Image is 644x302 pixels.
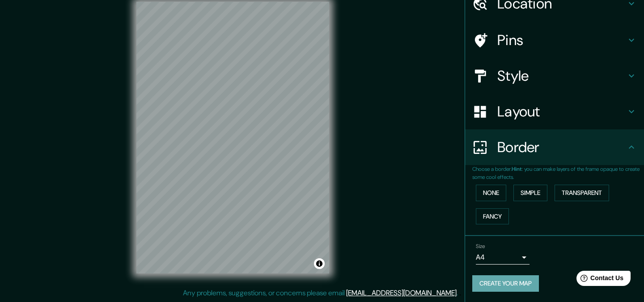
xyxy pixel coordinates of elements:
[314,258,325,269] button: Toggle attribution
[476,185,506,201] button: None
[497,31,626,49] h4: Pins
[564,267,634,292] iframe: Help widget launcher
[459,288,461,298] div: .
[497,138,626,156] h4: Border
[476,250,530,265] div: A4
[472,165,644,181] p: Choose a border. : you can make layers of the frame opaque to create some cool effects.
[183,288,458,298] p: Any problems, suggestions, or concerns please email .
[472,275,539,292] button: Create your map
[497,67,626,85] h4: Style
[458,288,459,298] div: .
[465,58,644,94] div: Style
[465,129,644,165] div: Border
[512,165,522,173] b: Hint
[465,94,644,129] div: Layout
[136,2,329,273] canvas: Map
[346,288,457,298] a: [EMAIL_ADDRESS][DOMAIN_NAME]
[513,185,547,201] button: Simple
[476,208,509,225] button: Fancy
[497,103,626,120] h4: Layout
[465,22,644,58] div: Pins
[555,185,609,201] button: Transparent
[476,243,485,250] label: Size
